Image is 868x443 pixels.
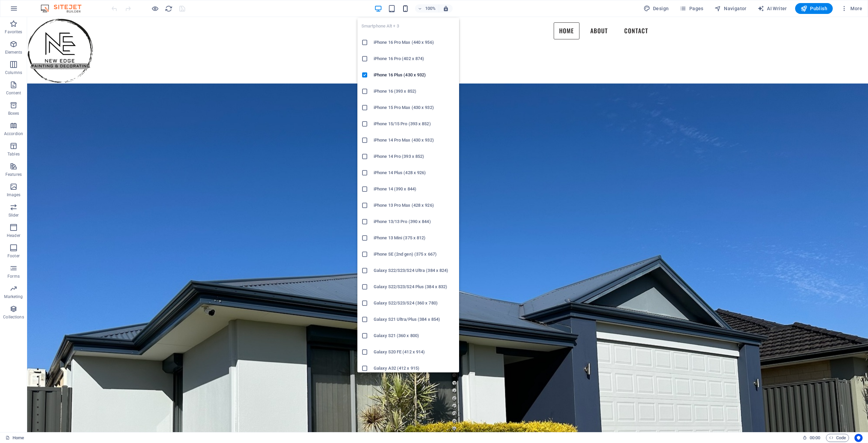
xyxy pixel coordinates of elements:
p: Favorites [5,29,22,35]
p: Tables [7,151,20,157]
button: reload [164,4,173,13]
h6: iPhone 16 Plus (430 x 932) [374,71,455,79]
p: Forms [7,274,20,279]
a: Click to cancel selection. Double-click to open Pages [5,434,24,442]
p: Features [5,172,22,177]
i: On resize automatically adjust zoom level to fit chosen device. [443,5,449,12]
button: Pages [677,3,706,14]
h6: iPhone 16 (393 x 852) [374,87,455,95]
h6: iPhone 14 Pro (393 x 852) [374,152,455,161]
h6: iPhone 13 Mini (375 x 812) [374,234,455,242]
button: Design [641,3,672,14]
p: Footer [7,253,20,259]
button: AI Writer [755,3,790,14]
span: Design [644,5,669,12]
button: Publish [795,3,833,14]
span: Navigator [714,5,747,12]
h6: Galaxy S21 (360 x 800) [374,332,455,340]
h6: Galaxy S20 FE (412 x 914) [374,348,455,356]
p: Slider [8,213,19,218]
p: Collections [3,314,24,320]
h6: Galaxy S22/S23/S24 (360 x 780) [374,299,455,307]
span: Publish [801,5,827,12]
button: 5 [425,379,429,383]
button: Code [826,434,849,442]
h6: iPhone 14 (390 x 844) [374,185,455,193]
p: Columns [5,70,22,75]
button: 3 [425,364,429,368]
h6: Galaxy S22/S23/S24 Ultra (384 x 824) [374,266,455,275]
h6: iPhone SE (2nd gen) (375 x 667) [374,250,455,258]
button: 9 [425,409,429,413]
p: Images [7,192,21,198]
button: 8 [425,402,429,406]
h6: Galaxy S22/S23/S24 Plus (384 x 832) [374,283,455,291]
span: AI Writer [757,5,787,12]
button: More [838,3,865,14]
span: Code [829,434,846,442]
button: 2 [425,356,429,360]
span: Pages [679,5,703,12]
button: 7 [425,394,429,398]
p: Accordion [4,131,23,136]
span: More [841,5,862,12]
h6: iPhone 13 Pro Max (428 x 926) [374,201,455,209]
p: Content [6,90,21,96]
button: Navigator [712,3,749,14]
p: Boxes [8,111,19,116]
button: Usercentrics [854,434,863,442]
h6: iPhone 16 Pro (402 x 874) [374,55,455,63]
span: : [814,435,815,440]
button: 1 [425,349,429,353]
img: Editor Logo [39,4,90,13]
h6: iPhone 15 Pro Max (430 x 932) [374,104,455,112]
h6: Galaxy S21 Ultra/Plus (384 x 854) [374,315,455,324]
p: Header [7,233,20,238]
h6: iPhone 13/13 Pro (390 x 844) [374,218,455,226]
h6: iPhone 14 Pro Max (430 x 932) [374,136,455,144]
h6: Session time [803,434,821,442]
p: Elements [5,50,22,55]
h6: 100% [425,4,436,13]
p: Marketing [4,294,23,299]
button: 4 [425,371,429,375]
h6: iPhone 16 Pro Max (440 x 956) [374,38,455,47]
button: 6 [425,387,429,391]
h6: Galaxy A32 (412 x 915) [374,364,455,372]
span: 00 00 [810,434,820,442]
h6: iPhone 15/15 Pro (393 x 852) [374,120,455,128]
button: 100% [415,4,439,13]
h6: iPhone 14 Plus (428 x 926) [374,169,455,177]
